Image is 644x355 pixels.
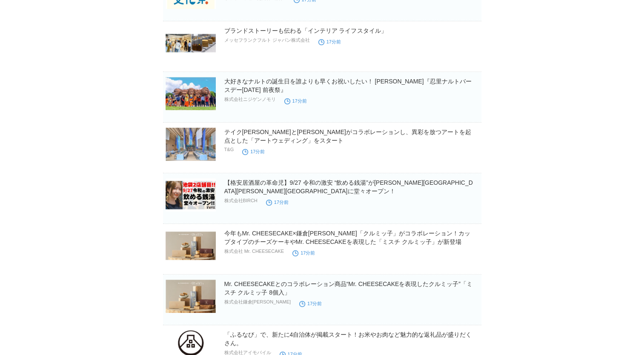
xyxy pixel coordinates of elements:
[166,128,216,161] img: テイクアンドギヴ・ニーズとヘラルボニーがコラボレーションし、異彩を放つアートを起点とした「アートウェディング」をスタート
[224,198,258,204] p: 株式会社BIRCH
[166,178,216,212] img: 【格安居酒屋の革命児】9/27 令和の激安 “飲める銭湯”が東京都豊島区池袋駅東口に堂々オープン！
[242,149,265,154] time: 17分前
[224,179,473,195] a: 【格安居酒屋の革命児】9/27 令和の激安 “飲める銭湯”が[PERSON_NAME][GEOGRAPHIC_DATA][PERSON_NAME][GEOGRAPHIC_DATA]に堂々オープン！
[284,98,307,103] time: 17分前
[166,26,216,60] img: ブランドストーリーも伝わる「インテリア ライフスタイル」
[224,37,310,43] p: メッセフランクフルト ジャパン株式会社
[224,96,276,103] p: 株式会社ニジゲンノモリ
[166,280,216,313] img: Mr. CHEESECAKEとのコラボレーション商品“Mr. CHEESECAKEを表現したクルミッ子”「ミスチ クルミッ子 8個入」
[266,200,289,205] time: 17分前
[224,248,284,255] p: 株式会社 Mr. CHEESECAKE
[299,301,322,306] time: 17分前
[224,281,472,296] a: Mr. CHEESECAKEとのコラボレーション商品“Mr. CHEESECAKEを表現したクルミッ子”「ミスチ クルミッ子 8個入」
[224,147,234,152] p: T&G
[224,299,291,305] p: 株式会社鎌倉[PERSON_NAME]
[224,129,471,144] a: テイク[PERSON_NAME]と[PERSON_NAME]がコラボレーションし、異彩を放つアートを起点とした「アートウェディング」をスタート
[224,27,387,34] a: ブランドストーリーも伝わる「インテリア ライフスタイル」
[224,78,472,93] a: 大好きなナルトの誕生日を誰よりも早くお祝いしたい！ [PERSON_NAME]『忍里ナルトバースデー[DATE] 前夜祭』
[166,77,216,110] img: 大好きなナルトの誕生日を誰よりも早くお祝いしたい！ ニジゲンノモリ『忍里ナルトバースデー2025 前夜祭』
[224,230,470,245] a: 今年もMr. CHEESECAKE×鎌倉[PERSON_NAME]「クルミッ子」がコラボレーション！カップタイプのチーズケーキやMr. CHEESECAKEを表現した「ミスチ クルミッ子」が新登場
[318,39,341,44] time: 17分前
[224,331,472,346] a: 「ふるなび」で、新たに4自治体が掲載スタート！お米やお肉など魅力的な返礼品が盛りだくさん。
[166,229,216,262] img: 今年もMr. CHEESECAKE×鎌倉紅谷「クルミッ子」がコラボレーション！カップタイプのチーズケーキやMr. CHEESECAKEを表現した「ミスチ クルミッ子」が新登場
[292,250,315,255] time: 17分前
